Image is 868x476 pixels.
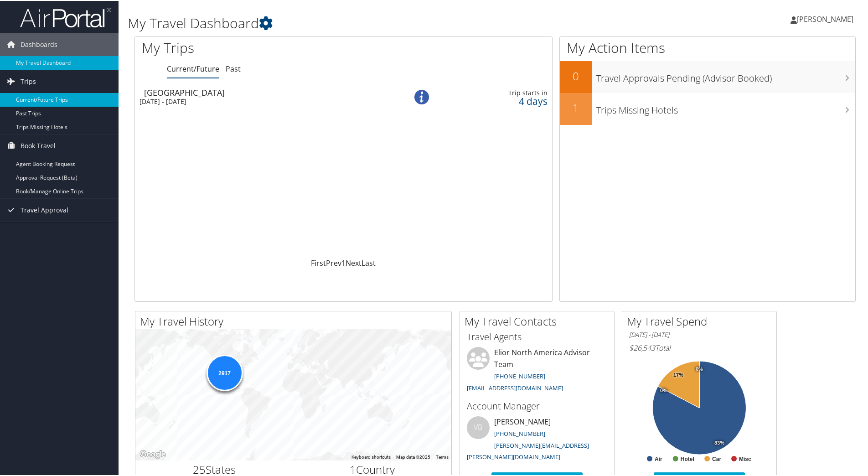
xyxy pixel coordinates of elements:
h1: My Travel Dashboard [128,13,618,32]
a: [PHONE_NUMBER] [494,371,545,379]
a: [PHONE_NUMBER] [494,429,545,437]
tspan: 17% [673,372,683,377]
a: 1Trips Missing Hotels [560,92,855,124]
tspan: 0% [696,366,703,371]
text: Air [655,455,662,461]
a: Prev [326,257,341,267]
span: 1 [350,461,356,476]
div: 4 days [456,96,547,104]
h3: Account Manager [467,399,607,412]
h2: My Travel Contacts [465,313,614,328]
span: Trips [21,69,36,92]
img: alert-flat-solid-info.png [414,89,429,103]
h6: [DATE] - [DATE] [629,330,770,338]
h3: Trips Missing Hotels [596,98,855,116]
tspan: 0% [660,387,667,393]
span: [PERSON_NAME] [797,13,853,23]
a: 0Travel Approvals Pending (Advisor Booked) [560,60,855,92]
button: Keyboard shortcuts [351,453,391,460]
li: Elior North America Advisor Team [462,346,612,395]
text: Car [712,455,721,461]
a: 1 [341,257,346,267]
a: [PERSON_NAME][EMAIL_ADDRESS][PERSON_NAME][DOMAIN_NAME] [467,440,589,460]
span: $26,543 [629,342,655,352]
div: 2917 [206,354,243,390]
div: [DATE] - [DATE] [139,97,382,105]
text: Hotel [681,455,694,461]
div: VB [467,415,490,438]
h1: My Trips [142,37,372,57]
div: Trip starts in [456,88,547,96]
h3: Travel Approvals Pending (Advisor Booked) [596,67,855,84]
a: Current/Future [167,63,219,73]
span: Travel Approval [21,198,68,221]
h2: My Travel History [140,313,451,328]
h2: My Travel Spend [627,313,776,328]
span: Dashboards [21,32,57,55]
a: [PERSON_NAME] [790,5,863,32]
li: [PERSON_NAME] [462,415,612,464]
h3: Travel Agents [467,330,607,342]
span: 25 [193,461,206,476]
h2: 1 [560,99,592,115]
h6: Total [629,342,770,352]
a: Terms (opens in new tab) [436,454,449,459]
span: Book Travel [21,134,56,156]
tspan: 83% [714,440,724,445]
h2: 0 [560,67,592,83]
text: Misc [739,455,751,461]
a: First [311,257,326,267]
div: [GEOGRAPHIC_DATA] [144,88,387,96]
span: Map data ©2025 [396,454,430,459]
a: Past [226,63,241,73]
h1: My Action Items [560,37,855,57]
a: Open this area in Google Maps (opens a new window) [138,448,168,460]
a: Last [362,257,376,267]
img: Google [138,448,168,460]
img: airportal-logo.png [20,6,111,27]
a: Next [346,257,362,267]
a: [EMAIL_ADDRESS][DOMAIN_NAME] [467,383,563,391]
